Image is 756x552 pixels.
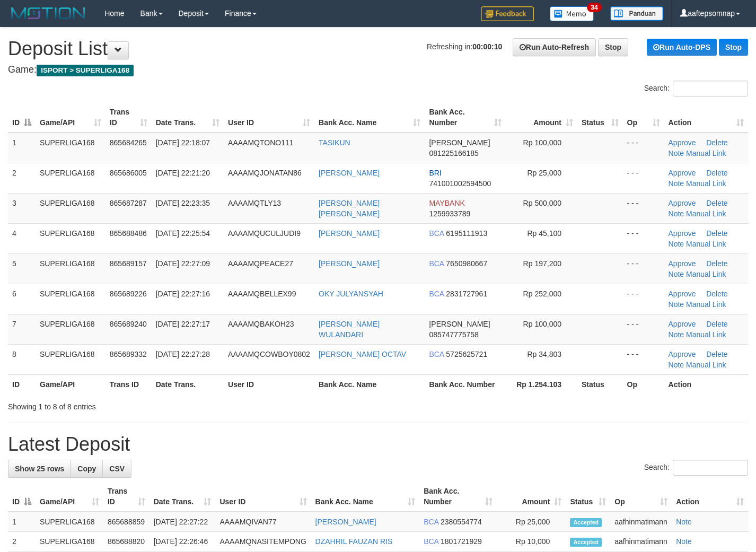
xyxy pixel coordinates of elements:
th: Bank Acc. Name [314,374,425,394]
a: Note [669,240,684,248]
a: Stop [598,38,628,56]
span: BRI [429,169,441,177]
td: aafhinmatimann [610,512,672,532]
span: 34 [587,3,601,12]
a: [PERSON_NAME] [315,518,376,526]
span: [DATE] 22:27:28 [156,350,210,358]
a: CSV [102,460,131,478]
a: OKY JULYANSYAH [319,290,383,298]
a: Approve [669,199,696,207]
a: [PERSON_NAME] OCTAV [319,350,406,358]
span: BCA [429,229,444,238]
div: Showing 1 to 8 of 8 entries [8,397,307,412]
label: Search: [644,460,748,476]
span: Copy 081225166185 to clipboard [429,149,478,157]
td: 6 [8,284,36,314]
a: Note [669,209,684,218]
th: Status: activate to sort column ascending [566,481,610,512]
td: 865688859 [103,512,150,532]
td: Rp 10,000 [497,532,566,551]
span: Copy [77,465,96,473]
img: Button%20Memo.svg [550,6,594,21]
a: Delete [706,138,727,147]
td: 5 [8,253,36,284]
a: Note [676,537,692,546]
td: 3 [8,193,36,223]
a: Note [669,330,684,339]
a: Delete [706,199,727,207]
span: Rp 100,000 [523,320,561,328]
a: Approve [669,229,696,238]
a: [PERSON_NAME] WULANDARI [319,320,380,339]
td: 8 [8,344,36,374]
a: Note [669,179,684,188]
a: Delete [706,350,727,358]
a: Approve [669,138,696,147]
th: ID [8,374,36,394]
th: Rp 1.254.103 [506,374,577,394]
a: Note [669,300,684,309]
td: - - - [623,133,664,163]
td: aafhinmatimann [610,532,672,551]
span: Rp 45,100 [527,229,561,238]
span: AAAAMQUCULJUDI9 [228,229,301,238]
a: Manual Link [686,270,726,278]
span: AAAAMQBAKOH23 [228,320,294,328]
a: Run Auto-DPS [647,39,717,56]
span: Accepted [570,538,602,547]
th: Action: activate to sort column ascending [664,102,748,133]
td: 865688820 [103,532,150,551]
span: Accepted [570,518,602,527]
a: [PERSON_NAME] [319,229,380,238]
span: ISPORT > SUPERLIGA168 [37,65,134,76]
td: Rp 25,000 [497,512,566,532]
th: Op: activate to sort column ascending [610,481,672,512]
span: 865686005 [110,169,147,177]
img: Feedback.jpg [481,6,534,21]
th: Trans ID [106,374,152,394]
img: MOTION_logo.png [8,5,89,21]
th: Game/API: activate to sort column ascending [36,481,103,512]
span: Copy 6195111913 to clipboard [446,229,487,238]
td: SUPERLIGA168 [36,284,106,314]
a: Manual Link [686,240,726,248]
a: Manual Link [686,209,726,218]
td: 1 [8,512,36,532]
span: Copy 7650980667 to clipboard [446,259,487,268]
span: BCA [424,537,438,546]
th: Op [623,374,664,394]
span: BCA [429,290,444,298]
a: Show 25 rows [8,460,71,478]
th: Bank Acc. Number: activate to sort column ascending [419,481,497,512]
span: Rp 100,000 [523,138,561,147]
td: SUPERLIGA168 [36,314,106,344]
h4: Game: [8,65,748,75]
td: SUPERLIGA168 [36,223,106,253]
td: - - - [623,223,664,253]
input: Search: [673,81,748,97]
a: Stop [719,39,748,56]
span: [DATE] 22:18:07 [156,138,210,147]
th: Date Trans.: activate to sort column ascending [150,481,216,512]
img: panduan.png [610,6,663,21]
h1: Latest Deposit [8,434,748,455]
a: Copy [71,460,103,478]
span: [DATE] 22:25:54 [156,229,210,238]
span: BCA [429,259,444,268]
a: Approve [669,259,696,268]
a: Approve [669,290,696,298]
span: [PERSON_NAME] [429,138,490,147]
a: TASIKUN [319,138,350,147]
span: Refreshing in: [427,42,502,51]
a: Delete [706,169,727,177]
a: [PERSON_NAME] [PERSON_NAME] [319,199,380,218]
td: - - - [623,193,664,223]
span: Copy 741001002594500 to clipboard [429,179,491,188]
span: [DATE] 22:27:16 [156,290,210,298]
th: Bank Acc. Number: activate to sort column ascending [425,102,506,133]
td: [DATE] 22:27:22 [150,512,216,532]
a: Manual Link [686,179,726,188]
label: Search: [644,81,748,97]
td: [DATE] 22:26:46 [150,532,216,551]
td: 7 [8,314,36,344]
